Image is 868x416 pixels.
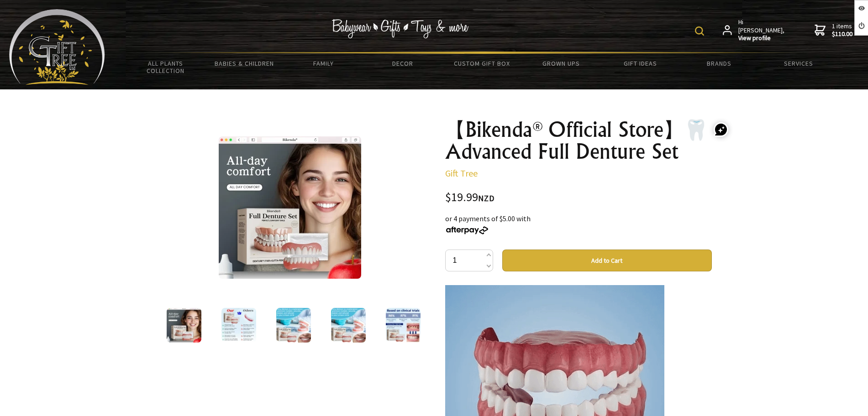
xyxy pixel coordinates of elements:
div: $19.99 [445,192,712,204]
span: Hi [PERSON_NAME], [738,18,785,42]
a: Services [759,54,838,73]
a: Custom Gift Box [442,54,521,73]
a: 1 items$110.00 [815,18,852,42]
img: 【Bikenda® Official Store】🦷Advanced Full Denture Set [221,308,256,343]
img: 【Bikenda® Official Store】🦷Advanced Full Denture Set [167,308,201,343]
a: Brands [680,54,759,73]
img: 【Bikenda® Official Store】🦷Advanced Full Denture Set [386,308,421,343]
img: 【Bikenda® Official Store】🦷Advanced Full Denture Set [331,308,366,343]
button: Add to Cart [502,250,712,271]
strong: View profile [738,34,785,42]
img: 【Bikenda® Official Store】🦷Advanced Full Denture Set [276,308,311,343]
span: 1 items [832,22,852,38]
img: Babyware - Gifts - Toys and more... [9,9,105,85]
div: or 4 payments of $5.00 with [445,213,712,235]
a: Family [284,54,363,73]
a: Grown Ups [521,54,600,73]
a: Gift Tree [445,167,478,179]
a: Decor [363,54,442,73]
img: product search [695,26,704,36]
strong: $110.00 [832,30,852,38]
h1: 【Bikenda® Official Store】🦷Advanced Full Denture Set [445,119,712,162]
a: Hi [PERSON_NAME],View profile [723,18,785,42]
a: All Plants Collection [126,54,205,80]
a: Gift Ideas [600,54,679,73]
a: Babies & Children [205,54,284,73]
span: NZD [478,193,494,203]
img: Afterpay [445,226,489,234]
img: 【Bikenda® Official Store】🦷Advanced Full Denture Set [219,136,361,279]
img: Babywear - Gifts - Toys & more [331,19,468,38]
